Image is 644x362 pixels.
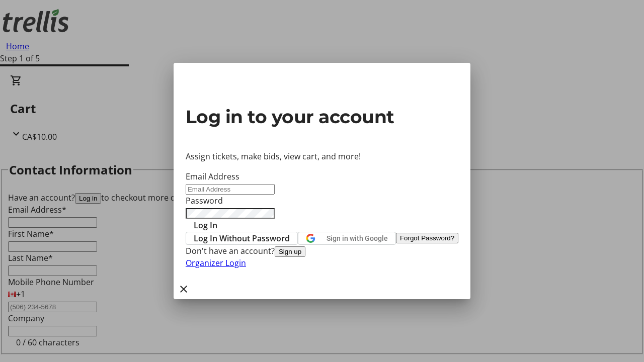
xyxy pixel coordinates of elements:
[186,232,298,245] button: Log In Without Password
[186,103,458,130] h2: Log in to your account
[194,232,290,244] span: Log In Without Password
[174,279,194,299] button: Close
[327,234,388,242] span: Sign in with Google
[186,245,458,257] div: Don't have an account?
[186,171,239,182] label: Email Address
[186,257,246,268] a: Organizer Login
[186,219,225,231] button: Log In
[186,195,223,206] label: Password
[396,233,458,243] button: Forgot Password?
[194,219,217,231] span: Log In
[275,246,305,257] button: Sign up
[298,232,396,245] button: Sign in with Google
[186,150,458,162] p: Assign tickets, make bids, view cart, and more!
[186,184,275,195] input: Email Address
